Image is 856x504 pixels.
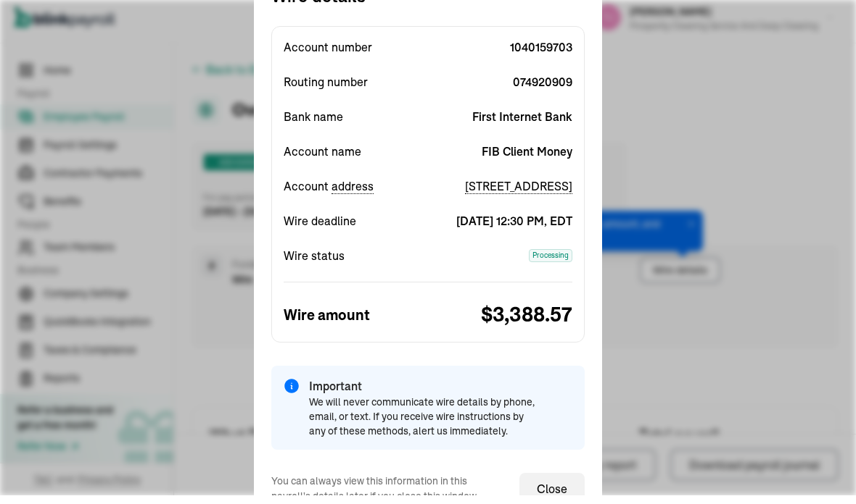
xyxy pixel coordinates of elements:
[428,221,572,238] span: [DATE] 12:30 PM, EDT
[284,221,356,238] span: Wire deadline
[284,47,372,64] span: Account number
[284,186,374,203] span: Account
[428,151,572,169] span: FIB Client Money
[428,117,572,134] span: First Internet Bank
[284,82,368,99] span: Routing number
[284,117,343,134] span: Bank name
[309,386,362,403] span: Important
[428,82,572,99] span: 074920909
[284,151,361,169] span: Account name
[284,256,345,273] span: Wire status
[309,403,541,447] span: We will never communicate wire details by phone, email, or text. If you receive wire instructions...
[284,313,370,335] span: Wire amount
[428,308,572,339] span: $ 3,388.57
[529,258,572,271] span: Processing
[428,47,572,64] span: 1040159703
